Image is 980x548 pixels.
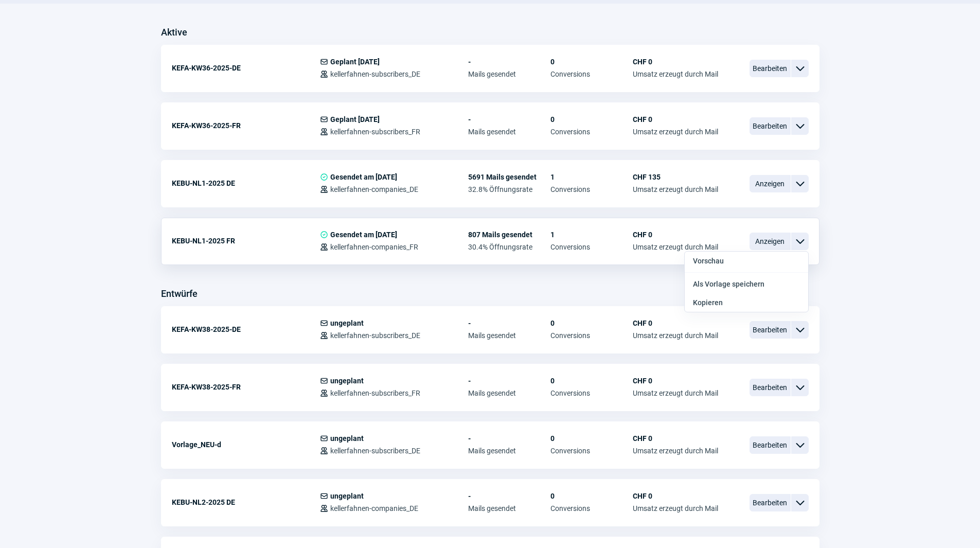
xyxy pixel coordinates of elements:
[468,70,550,78] span: Mails gesendet
[633,115,718,123] span: CHF 0
[468,389,550,397] span: Mails gesendet
[633,70,718,78] span: Umsatz erzeugt durch Mail
[468,173,550,181] span: 5691 Mails gesendet
[330,243,418,251] span: kellerfahnen-companies_FR
[172,492,320,512] div: KEBU-NL2-2025 DE
[468,434,550,443] span: -
[468,504,550,512] span: Mails gesendet
[172,319,320,340] div: KEFA-KW38-2025-DE
[550,173,633,181] span: 1
[330,377,364,385] span: ungeplant
[633,504,718,512] span: Umsatz erzeugt durch Mail
[330,389,420,397] span: kellerfahnen-subscribers_FR
[550,492,633,500] span: 0
[330,173,397,181] span: Gesendet am [DATE]
[633,377,718,385] span: CHF 0
[750,233,791,250] span: Anzeigen
[633,331,718,340] span: Umsatz erzeugt durch Mail
[468,243,550,251] span: 30.4% Öffnungsrate
[330,231,397,239] span: Gesendet am [DATE]
[550,185,633,193] span: Conversions
[468,331,550,340] span: Mails gesendet
[750,436,791,454] span: Bearbeiten
[161,286,198,302] h3: Entwürfe
[172,58,320,78] div: KEFA-KW36-2025-DE
[750,175,791,192] span: Anzeigen
[468,58,550,66] span: -
[172,231,320,251] div: KEBU-NL1-2025 FR
[330,447,420,455] span: kellerfahnen-subscribers_DE
[633,231,718,239] span: CHF 0
[750,321,791,339] span: Bearbeiten
[550,331,633,340] span: Conversions
[550,504,633,512] span: Conversions
[550,377,633,385] span: 0
[161,24,187,41] h3: Aktive
[550,447,633,455] span: Conversions
[550,243,633,251] span: Conversions
[330,115,380,123] span: Geplant [DATE]
[550,58,633,66] span: 0
[468,231,550,239] span: 807 Mails gesendet
[633,389,718,397] span: Umsatz erzeugt durch Mail
[468,185,550,193] span: 32.8% Öffnungsrate
[550,115,633,123] span: 0
[633,185,718,193] span: Umsatz erzeugt durch Mail
[468,447,550,455] span: Mails gesendet
[633,58,718,66] span: CHF 0
[330,58,380,66] span: Geplant [DATE]
[550,70,633,78] span: Conversions
[330,319,364,327] span: ungeplant
[633,128,718,136] span: Umsatz erzeugt durch Mail
[750,494,791,511] span: Bearbeiten
[468,115,550,123] span: -
[550,231,633,239] span: 1
[550,389,633,397] span: Conversions
[172,173,320,193] div: KEBU-NL1-2025 DE
[633,173,718,181] span: CHF 135
[750,60,791,77] span: Bearbeiten
[330,185,418,193] span: kellerfahnen-companies_DE
[468,492,550,500] span: -
[468,128,550,136] span: Mails gesendet
[330,331,420,340] span: kellerfahnen-subscribers_DE
[550,128,633,136] span: Conversions
[172,115,320,136] div: KEFA-KW36-2025-FR
[330,492,364,500] span: ungeplant
[693,257,724,265] span: Vorschau
[330,128,420,136] span: kellerfahnen-subscribers_FR
[750,379,791,396] span: Bearbeiten
[633,319,718,327] span: CHF 0
[633,243,718,251] span: Umsatz erzeugt durch Mail
[633,434,718,443] span: CHF 0
[693,280,764,288] span: Als Vorlage speichern
[693,298,723,307] span: Kopieren
[550,319,633,327] span: 0
[172,377,320,397] div: KEFA-KW38-2025-FR
[172,434,320,455] div: Vorlage_NEU-d
[550,434,633,443] span: 0
[750,117,791,135] span: Bearbeiten
[330,504,418,512] span: kellerfahnen-companies_DE
[330,70,420,78] span: kellerfahnen-subscribers_DE
[330,434,364,443] span: ungeplant
[468,319,550,327] span: -
[468,377,550,385] span: -
[633,492,718,500] span: CHF 0
[633,447,718,455] span: Umsatz erzeugt durch Mail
